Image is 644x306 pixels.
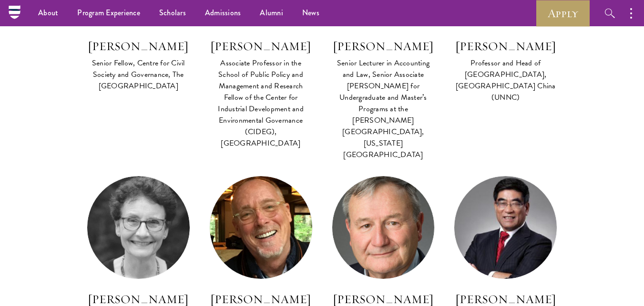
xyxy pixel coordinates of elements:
div: Senior Fellow, Centre for Civil Society and Governance, The [GEOGRAPHIC_DATA] [87,57,190,92]
div: Professor and Head of [GEOGRAPHIC_DATA], [GEOGRAPHIC_DATA] China (UNNC) [454,57,557,103]
div: Associate Professor in the School of Public Policy and Management and Research Fellow of the Cent... [209,57,313,149]
h3: [PERSON_NAME] [87,38,190,54]
h3: [PERSON_NAME] [209,38,313,54]
div: Senior Lecturer in Accounting and Law, Senior Associate [PERSON_NAME] for Undergraduate and Maste... [332,57,435,160]
h3: [PERSON_NAME] [332,38,435,54]
h3: [PERSON_NAME] [454,38,557,54]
